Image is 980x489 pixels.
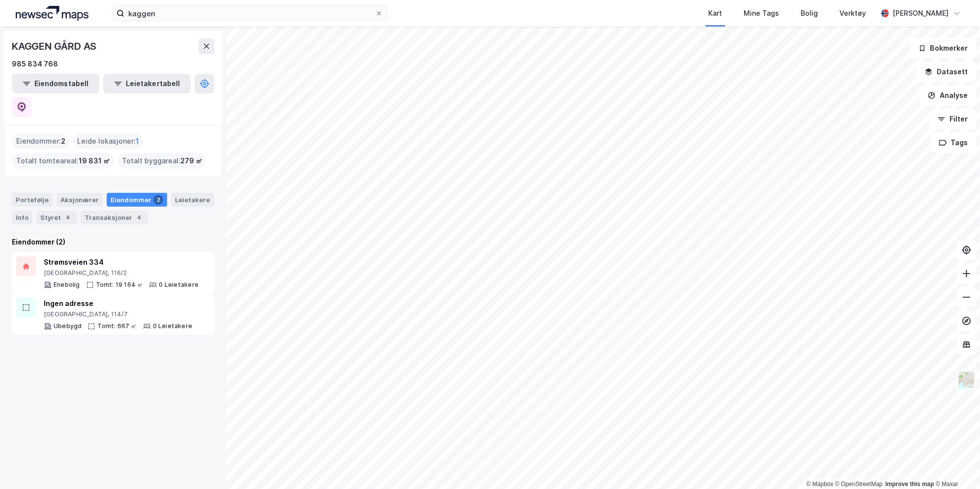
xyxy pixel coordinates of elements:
[81,211,148,224] div: Transaksjoner
[54,281,80,289] div: Enebolig
[12,193,53,207] div: Portefølje
[44,256,199,268] div: Strømsveien 334
[801,7,818,19] div: Bolig
[931,442,980,489] div: Kontrollprogram for chat
[124,6,375,21] input: Søk på adresse, matrikkel, gårdeiere, leietakere eller personer
[153,322,192,330] div: 0 Leietakere
[12,153,114,169] div: Totalt tomteareal :
[44,269,199,277] div: [GEOGRAPHIC_DATA], 116/2
[171,193,214,207] div: Leietakere
[159,281,198,289] div: 0 Leietakere
[835,481,883,488] a: OpenStreetMap
[744,7,779,19] div: Mine Tags
[893,7,949,19] div: [PERSON_NAME]
[12,211,32,224] div: Info
[930,133,976,153] button: Tags
[12,38,98,54] div: KAGGEN GÅRD AS
[12,133,69,149] div: Eiendommer :
[957,370,976,389] img: Z
[61,135,65,147] span: 2
[79,155,110,167] span: 19 831 ㎡
[134,213,144,222] div: 4
[12,74,99,93] button: Eiendomstabell
[916,62,976,82] button: Datasett
[63,213,73,222] div: 4
[931,442,980,489] iframe: Chat Widget
[73,133,143,149] div: Leide lokasjoner :
[12,236,214,248] div: Eiendommer (2)
[180,155,202,167] span: 279 ㎡
[919,86,976,105] button: Analyse
[153,195,163,205] div: 2
[12,58,58,70] div: 985 834 768
[929,109,976,129] button: Filter
[118,153,206,169] div: Totalt byggareal :
[107,193,167,207] div: Eiendommer
[136,135,139,147] span: 1
[103,74,191,93] button: Leietakertabell
[57,193,103,207] div: Aksjonærer
[44,310,192,318] div: [GEOGRAPHIC_DATA], 114/7
[839,7,866,19] div: Verktøy
[44,298,192,309] div: Ingen adresse
[36,211,77,224] div: Styret
[708,7,722,19] div: Kart
[806,481,833,488] a: Mapbox
[885,481,934,488] a: Improve this map
[54,322,82,330] div: Ubebygd
[96,281,144,289] div: Tomt: 19 164 ㎡
[910,38,976,58] button: Bokmerker
[97,322,137,330] div: Tomt: 667 ㎡
[16,6,88,21] img: logo.a4113a55bc3d86da70a041830d287a7e.svg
